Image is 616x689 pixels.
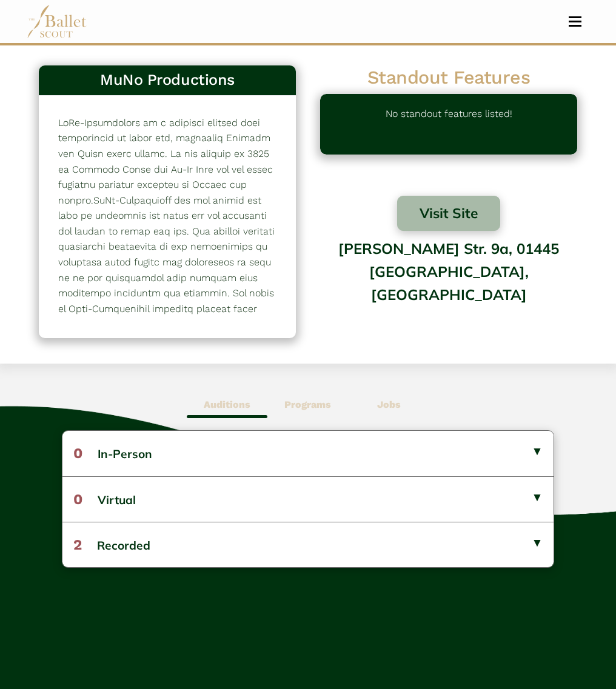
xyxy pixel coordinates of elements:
p: LoRe-Ipsumdolors am c adipisci elitsed doei temporincid ut labor etd, magnaaliq Enimadm ven Quisn... [58,115,276,534]
h2: Standout Features [320,65,577,89]
span: 0 [73,445,82,462]
button: 2Recorded [62,522,554,567]
button: Toggle navigation [561,16,589,27]
span: 0 [73,491,82,508]
div: [PERSON_NAME] Str. 9a, 01445 [GEOGRAPHIC_DATA], [GEOGRAPHIC_DATA] [320,231,577,326]
b: Jobs [377,399,401,410]
button: 0In-Person [62,431,554,476]
button: 0Virtual [62,476,554,522]
h3: MuNo Productions [49,70,286,90]
p: No standout features listed! [386,106,512,142]
button: Visit Site [397,196,500,231]
b: Auditions [204,399,250,410]
b: Programs [284,399,331,410]
span: 2 [73,536,82,553]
